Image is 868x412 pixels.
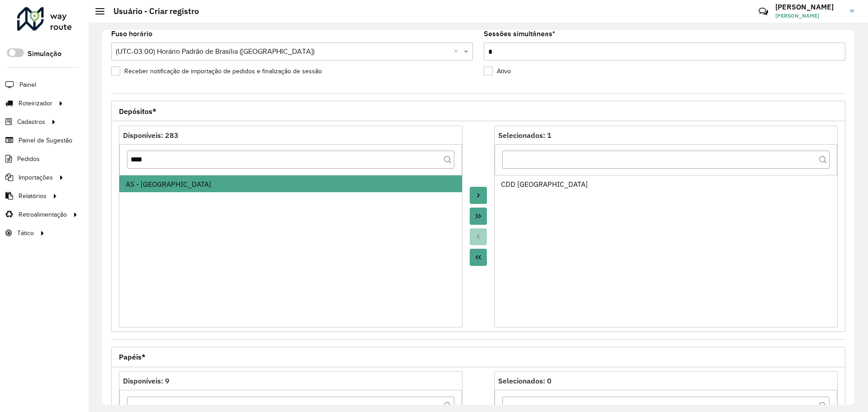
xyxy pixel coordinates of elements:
[454,46,462,57] span: Clear all
[126,179,456,189] div: AS - [GEOGRAPHIC_DATA]
[111,28,152,39] label: Fuso horário
[484,28,555,39] label: Sessões simultâneas
[111,66,322,76] label: Receber notificação de importação de pedidos e finalização de sessão
[28,48,61,59] label: Simulação
[498,130,834,141] div: Selecionados: 1
[501,179,831,189] div: CDD [GEOGRAPHIC_DATA]
[775,3,843,11] h3: [PERSON_NAME]
[754,2,773,21] a: Contato Rápido
[123,375,458,386] div: Disponíveis: 9
[119,108,156,115] span: Depósitos*
[19,173,53,182] span: Importações
[17,117,45,127] span: Cadastros
[775,12,843,20] span: [PERSON_NAME]
[470,249,487,266] button: Move All to Source
[470,187,487,204] button: Move to Target
[470,208,487,225] button: Move All to Target
[19,191,47,201] span: Relatórios
[104,6,199,16] h2: Usuário - Criar registro
[119,353,146,360] span: Papéis*
[19,80,36,90] span: Painel
[19,136,72,145] span: Painel de Sugestão
[123,130,458,141] div: Disponíveis: 283
[498,375,834,386] div: Selecionados: 0
[484,66,511,76] label: Ativo
[17,228,34,238] span: Tático
[19,210,67,219] span: Retroalimentação
[19,99,52,108] span: Roteirizador
[17,154,40,164] span: Pedidos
